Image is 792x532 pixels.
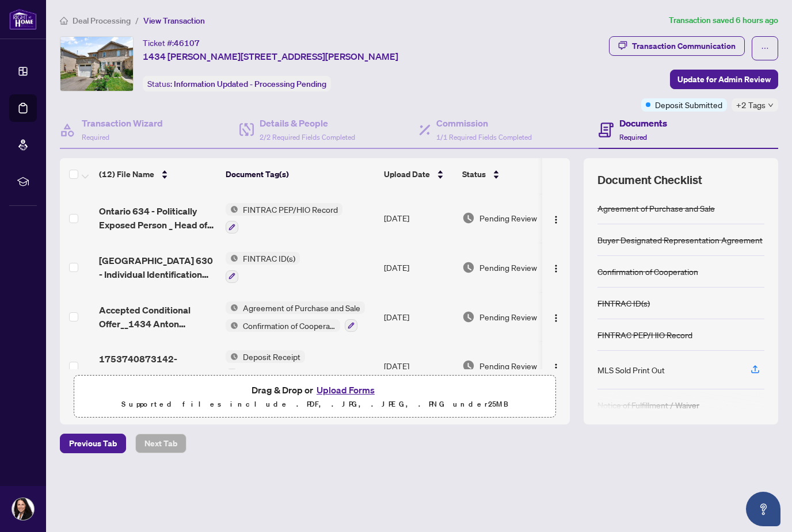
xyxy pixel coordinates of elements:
[252,382,378,397] span: Drag & Drop or
[597,265,698,278] div: Confirmation of Cooperation
[547,258,565,277] button: Logo
[551,363,561,372] img: Logo
[547,209,565,227] button: Logo
[226,301,365,332] button: Status IconAgreement of Purchase and SaleStatus IconConfirmation of Cooperation
[551,264,561,273] img: Logo
[551,215,561,224] img: Logo
[226,203,342,234] button: Status IconFINTRAC PEP/HIO Record
[99,352,216,380] span: 1753740873142-copyofdepositreceipt12.jpeg
[597,297,650,309] div: FINTRAC ID(s)
[677,70,771,89] span: Update for Admin Review
[597,202,715,215] div: Agreement of Purchase and Sale
[238,203,342,216] span: FINTRAC PEP/HIO Record
[99,254,216,281] span: [GEOGRAPHIC_DATA] 630 - Individual Identification Information Record.pdf
[436,133,532,141] span: 1/1 Required Fields Completed
[260,116,355,130] h4: Details & People
[143,76,331,91] div: Status:
[60,37,133,91] img: IMG-E12255247_1.jpg
[479,311,537,323] span: Pending Review
[82,133,109,141] span: Required
[379,158,458,190] th: Upload Date
[479,359,537,372] span: Pending Review
[462,212,475,224] img: Document Status
[238,252,300,265] span: FINTRAC ID(s)
[609,36,745,56] button: Transaction Communication
[736,98,766,112] span: +2 Tags
[462,168,486,181] span: Status
[226,319,238,332] img: Status Icon
[597,234,763,246] div: Buyer Designated Representation Agreement
[82,116,163,130] h4: Transaction Wizard
[174,38,200,48] span: 46107
[384,168,430,181] span: Upload Date
[669,14,778,27] article: Transaction saved 6 hours ago
[94,158,221,190] th: (12) File Name
[379,292,458,342] td: [DATE]
[12,498,34,520] img: Profile Icon
[379,243,458,292] td: [DATE]
[143,36,200,49] div: Ticket #:
[99,204,216,232] span: Ontario 634 - Politically Exposed Person _ Head of International Or.pdf
[226,350,238,363] img: Status Icon
[619,133,647,141] span: Required
[479,212,537,224] span: Pending Review
[746,492,780,526] button: Open asap
[135,434,186,453] button: Next Tab
[619,116,667,130] h4: Documents
[226,350,305,381] button: Status IconDeposit Receipt
[143,49,398,63] span: 1434 [PERSON_NAME][STREET_ADDRESS][PERSON_NAME]
[547,308,565,326] button: Logo
[226,203,238,216] img: Status Icon
[547,357,565,375] button: Logo
[670,70,778,89] button: Update for Admin Review
[632,37,736,55] div: Transaction Communication
[99,168,154,181] span: (12) File Name
[221,158,379,190] th: Document Tag(s)
[226,252,238,265] img: Status Icon
[174,79,326,89] span: Information Updated - Processing Pending
[597,363,665,376] div: MLS Sold Print Out
[73,16,131,26] span: Deal Processing
[260,133,355,141] span: 2/2 Required Fields Completed
[436,116,532,130] h4: Commission
[379,194,458,243] td: [DATE]
[551,313,561,323] img: Logo
[135,14,139,27] li: /
[99,303,216,331] span: Accepted Conditional Offer__1434 Anton Square.pdf
[69,434,117,453] span: Previous Tab
[226,301,238,314] img: Status Icon
[462,359,475,372] img: Document Status
[597,172,702,188] span: Document Checklist
[597,328,692,341] div: FINTRAC PEP/HIO Record
[655,98,722,111] span: Deposit Submitted
[81,397,549,411] p: Supported files include .PDF, .JPG, .JPEG, .PNG under 25 MB
[462,261,475,274] img: Document Status
[313,382,378,397] button: Upload Forms
[379,341,458,391] td: [DATE]
[74,376,555,418] span: Drag & Drop orUpload FormsSupported files include .PDF, .JPG, .JPEG, .PNG under25MB
[226,252,300,283] button: Status IconFINTRAC ID(s)
[238,319,340,332] span: Confirmation of Cooperation
[238,301,365,314] span: Agreement of Purchase and Sale
[761,44,769,52] span: ellipsis
[462,311,475,323] img: Document Status
[458,158,555,190] th: Status
[60,17,68,25] span: home
[768,102,774,108] span: down
[238,350,305,363] span: Deposit Receipt
[479,261,537,274] span: Pending Review
[9,9,37,30] img: logo
[143,16,205,26] span: View Transaction
[60,434,126,453] button: Previous Tab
